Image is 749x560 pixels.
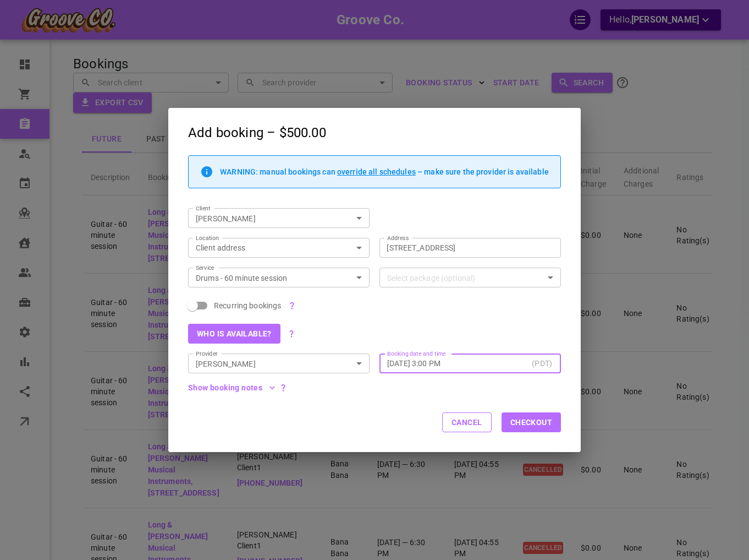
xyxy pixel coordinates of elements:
input: AddressClear [382,241,547,254]
svg: Recurring bookings are NOT packages [288,301,296,310]
p: (PDT) [532,358,552,369]
button: Cancel [442,412,492,432]
button: Open [351,210,367,226]
span: Recurring bookings [214,300,281,311]
label: Service [196,264,214,272]
label: Location [196,234,219,242]
label: Address [387,234,409,242]
label: Booking date and time [387,350,445,358]
div: Client address [196,242,362,253]
label: Provider [196,350,218,358]
span: override all schedules [337,167,416,176]
svg: Use the Smart Clusters functionality to find the most suitable provider for the selected service ... [287,329,296,338]
p: WARNING: manual bookings can – make sure the provider is available [220,167,549,176]
input: Type to search [191,211,334,225]
input: Choose date, selected date is Sep 26, 2025 [387,358,527,369]
button: Open [543,270,558,285]
button: Checkout [502,412,561,432]
label: Client [196,204,211,213]
button: Show booking notes [188,384,276,392]
h2: Add booking – $500.00 [168,108,581,155]
button: Who is available? [188,324,280,344]
svg: These notes are public and visible to admins, managers, providers and clients [279,383,288,392]
button: Open [351,270,367,285]
button: Open [351,356,367,371]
